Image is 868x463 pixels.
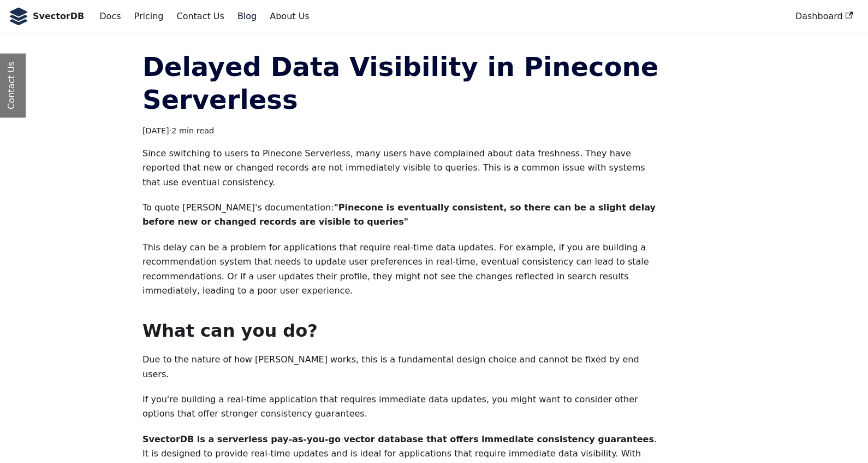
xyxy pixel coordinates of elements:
[142,202,656,227] strong: "Pinecone is eventually consistent, so there can be a slight delay before new or changed records ...
[231,7,263,26] a: Blog
[142,241,665,298] p: This delay can be a problem for applications that require real-time data updates. For example, if...
[142,51,658,115] a: Delayed Data Visibility in Pinecone Serverless
[170,7,230,26] a: Contact Us
[142,434,654,444] strong: SvectorDB is a serverless pay-as-you-go vector database that offers immediate consistency guarantees
[142,201,665,230] p: To quote [PERSON_NAME]'s documentation:
[142,320,665,342] h2: What can you do?
[9,8,84,25] a: SvectorDB LogoSvectorDB
[33,9,84,24] b: SvectorDB
[263,7,316,26] a: About Us
[128,7,170,26] a: Pricing
[142,353,665,382] p: Due to the nature of how [PERSON_NAME] works, this is a fundamental design choice and cannot be f...
[142,126,169,135] time: [DATE]
[93,7,127,26] a: Docs
[142,392,665,421] p: If you're building a real-time application that requires immediate data updates, you might want t...
[142,146,665,190] p: Since switching to users to Pinecone Serverless, many users have complained about data freshness....
[142,125,665,138] div: · 2 min read
[9,8,28,25] img: SvectorDB Logo
[789,7,859,26] a: Dashboard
